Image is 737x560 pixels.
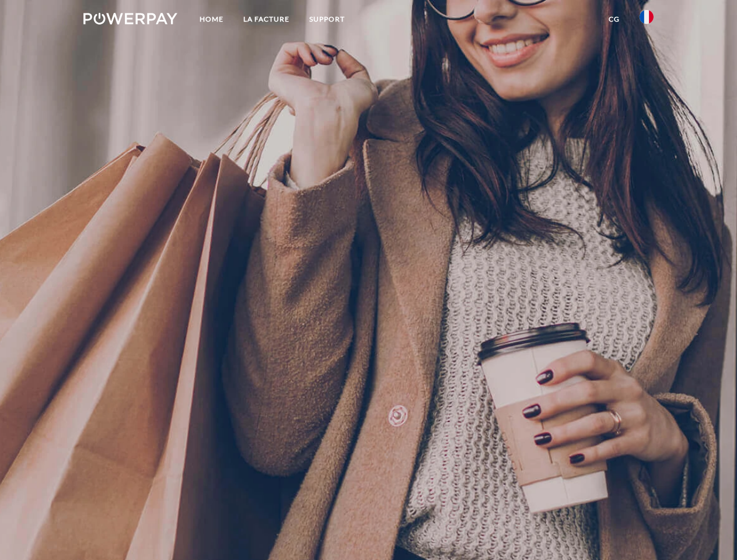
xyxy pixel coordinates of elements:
[299,9,355,30] a: Support
[83,13,177,24] img: logo-powerpay-white.svg
[640,10,654,24] img: fr
[599,9,630,30] a: CG
[190,9,233,30] a: Home
[233,9,299,30] a: LA FACTURE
